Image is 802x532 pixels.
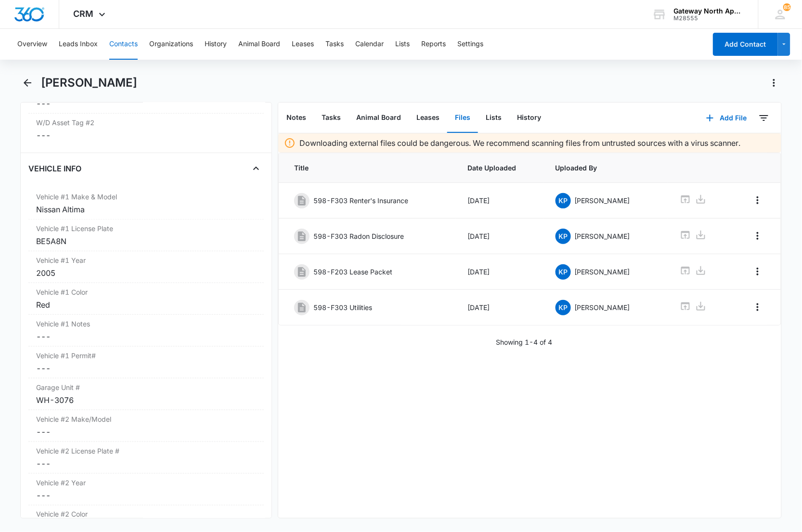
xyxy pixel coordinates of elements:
div: Vehicle #2 License Plate #--- [28,442,264,474]
button: Contacts [109,29,138,60]
dd: --- [36,426,257,438]
label: W/D Asset Tag #2 [36,117,257,128]
span: Title [294,163,444,173]
label: Vehicle #1 Notes [36,319,257,329]
button: Actions [766,75,782,91]
td: [DATE] [456,219,543,254]
div: Vehicle #1 Permit#--- [28,347,264,378]
button: Calendar [355,29,384,60]
dd: --- [36,458,257,469]
label: Vehicle #2 Make/Model [36,414,257,424]
dd: --- [36,331,257,342]
button: Back [20,75,35,91]
div: notifications count [783,3,791,11]
div: account id [674,15,744,22]
dd: --- [36,490,257,501]
button: Animal Board [238,29,280,60]
p: 598-F203 Lease Packet [313,267,392,277]
label: Vehicle #2 License Plate # [36,446,257,456]
button: Overflow Menu [750,264,765,279]
p: [PERSON_NAME] [575,302,630,312]
button: Lists [478,103,509,133]
span: KP [556,264,571,280]
span: KP [556,229,571,244]
span: Date Uploaded [467,163,532,173]
div: Vehicle #1 License PlateBE5A8N [28,220,264,251]
span: Uploaded By [556,163,657,173]
div: 2005 [36,267,257,279]
button: History [205,29,227,60]
div: Red [36,299,257,311]
p: 598-F303 Utilities [313,302,372,312]
button: Lists [395,29,410,60]
button: Overflow Menu [750,228,765,244]
span: CRM [74,9,94,19]
label: Vehicle #1 Year [36,255,257,265]
label: Vehicle #1 Color [36,287,257,297]
div: Vehicle #1 Year2005 [28,251,264,283]
dd: --- [36,130,257,141]
p: [PERSON_NAME] [575,195,630,206]
div: Vehicle #1 Make & ModelNissan Altima [28,188,264,220]
button: Overflow Menu [750,193,765,208]
p: 598-F303 Radon Disclosure [313,231,404,241]
div: W/D Asset Tag #2--- [28,114,264,145]
label: Vehicle #2 Color [36,509,257,519]
p: 598-F303 Renter's Insurance [313,195,408,206]
button: Notes [279,103,314,133]
button: Leases [409,103,447,133]
td: [DATE] [456,254,543,290]
label: Vehicle #1 Permit# [36,350,257,361]
button: Close [248,161,264,176]
button: Filters [756,110,772,126]
p: Downloading external files could be dangerous. We recommend scanning files from untrusted sources... [299,137,740,149]
button: Settings [457,29,483,60]
div: WH-3076 [36,394,257,406]
p: [PERSON_NAME] [575,267,630,277]
button: Animal Board [349,103,409,133]
div: account name [674,7,744,15]
dd: --- [36,98,257,109]
button: History [509,103,549,133]
label: Vehicle #2 Year [36,478,257,488]
div: Vehicle #1 ColorRed [28,283,264,315]
label: Vehicle #1 Make & Model [36,192,257,202]
p: Showing 1-4 of 4 [496,337,552,347]
button: Overview [17,29,47,60]
span: 85 [783,3,791,11]
button: Add File [697,106,756,130]
button: Tasks [314,103,349,133]
button: Files [447,103,478,133]
h1: [PERSON_NAME] [41,76,137,90]
div: Garage Unit #WH-3076 [28,378,264,410]
button: Overflow Menu [750,299,765,315]
label: Garage Unit # [36,382,257,392]
h4: VEHICLE INFO [28,163,81,174]
button: Add Contact [713,33,778,56]
button: Leads Inbox [59,29,98,60]
div: Vehicle #1 Notes--- [28,315,264,347]
div: Vehicle #2 Year--- [28,474,264,506]
div: Nissan Altima [36,204,257,215]
span: KP [556,193,571,208]
p: [PERSON_NAME] [575,231,630,241]
td: [DATE] [456,183,543,219]
td: [DATE] [456,290,543,325]
button: Reports [421,29,446,60]
label: Vehicle #1 License Plate [36,223,257,234]
button: Organizations [149,29,193,60]
dd: --- [36,363,257,374]
div: Vehicle #2 Make/Model--- [28,410,264,442]
div: BE5A8N [36,235,257,247]
span: KP [556,300,571,315]
button: Tasks [325,29,344,60]
button: Leases [292,29,314,60]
